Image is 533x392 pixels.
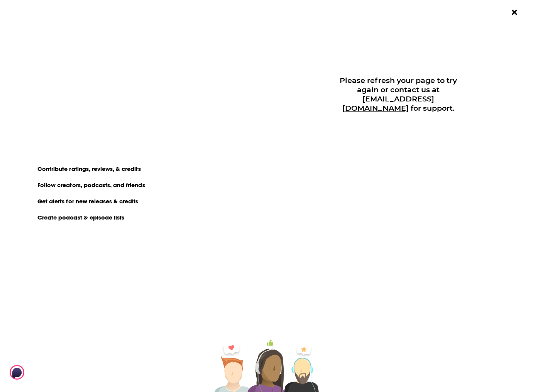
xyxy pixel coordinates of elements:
li: On Podchaser you can: [33,150,187,157]
div: You need to login or register to view this page. [33,39,209,66]
li: Create podcast & episode lists [33,212,130,222]
li: Follow creators, podcasts, and friends [33,180,151,190]
a: Podchaser - Follow, Share and Rate Podcasts [10,365,78,380]
button: Close Button [507,5,522,20]
li: Get alerts for new releases & credits [33,196,144,206]
img: Podchaser - Follow, Share and Rate Podcasts [10,365,84,380]
li: Contribute ratings, reviews, & credits [33,164,146,174]
a: [EMAIL_ADDRESS][DOMAIN_NAME] [342,94,435,113]
p: Please refresh your page to try again or contact us at for support. [330,76,466,113]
